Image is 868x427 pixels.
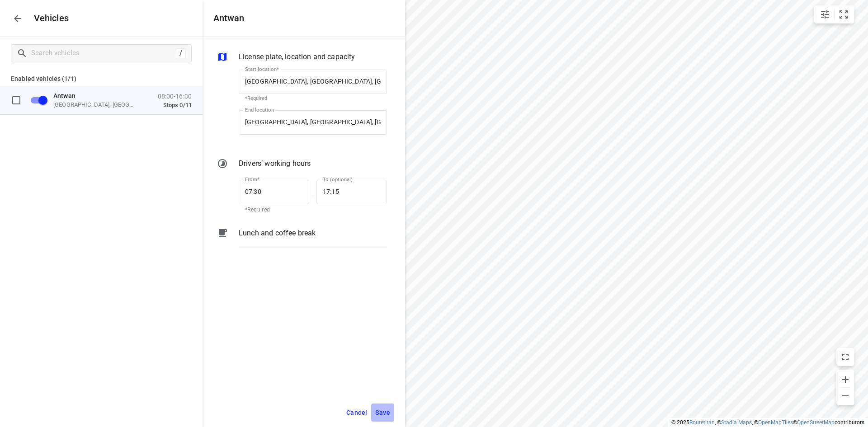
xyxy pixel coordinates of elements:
[309,192,316,199] p: —
[346,407,367,418] span: Cancel
[342,404,371,422] button: Cancel
[835,5,853,23] button: Fit zoom
[213,13,244,23] h5: Antwan
[797,419,835,426] a: OpenStreetMap
[375,407,390,418] span: Save
[239,228,316,239] p: Lunch and coffee break
[217,158,387,171] div: Drivers’ working hours
[758,419,793,426] a: OpenMapTiles
[158,101,192,108] p: Stops 0/11
[176,48,186,58] div: /
[25,91,48,108] span: Disable
[217,52,387,64] div: License plate, location and capacity
[816,5,834,23] button: Map settings
[27,13,69,23] p: Vehicles
[245,206,303,215] p: *Required
[53,92,75,99] span: Antwan
[689,419,715,426] a: Routetitan
[239,158,311,169] p: Drivers’ working hours
[371,404,394,422] button: Save
[53,101,144,108] p: [GEOGRAPHIC_DATA], [GEOGRAPHIC_DATA], [GEOGRAPHIC_DATA]
[239,52,355,62] p: License plate, location and capacity
[671,419,864,426] li: © 2025 , © , © © contributors
[31,46,176,60] input: Search vehicles
[814,5,854,23] div: small contained button group
[721,419,752,426] a: Stadia Maps
[158,92,192,99] p: 08:00-16:30
[245,95,381,101] p: *Required
[217,228,387,255] div: Lunch and coffee break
